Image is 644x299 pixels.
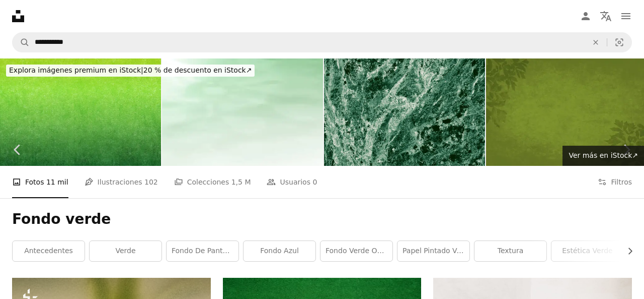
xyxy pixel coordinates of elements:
[562,146,644,166] a: Ver más en iStock↗
[12,210,632,228] h1: Fondo verde
[551,241,623,261] a: Estética verde
[320,241,392,261] a: Fondo verde oscuro
[312,176,317,188] span: 0
[598,166,632,198] button: Filtros
[585,33,607,52] button: Borrar
[9,66,143,74] span: Explora imágenes premium en iStock |
[231,176,251,188] span: 1,5 M
[244,241,315,261] a: fondo azul
[174,166,251,198] a: Colecciones 1,5 M
[621,241,632,261] button: desplazar lista a la derecha
[609,101,644,198] a: Siguiente
[162,58,323,166] img: Light Green Gradient Milk Liquid Surface Beauty Care Product Showcase Background
[12,10,24,22] a: Inicio — Unsplash
[9,66,252,74] span: 20 % de descuento en iStock ↗
[616,6,636,26] button: Menú
[144,176,158,188] span: 102
[85,166,158,198] a: Ilustraciones 102
[569,151,638,159] span: Ver más en iStock ↗
[607,33,631,52] button: Búsqueda visual
[13,33,30,52] button: Buscar en Unsplash
[267,166,317,198] a: Usuarios 0
[474,241,546,261] a: textura
[576,6,596,26] a: Iniciar sesión / Registrarse
[13,241,85,261] a: antecedentes
[12,32,632,52] form: Encuentra imágenes en todo el sitio
[167,241,238,261] a: fondo de pantalla
[596,6,616,26] button: Idioma
[397,241,469,261] a: papel pintado verde
[90,241,162,261] a: verde
[324,58,485,166] img: Real closeup of dark green marble stone texture surface background. Design pattern with high reso...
